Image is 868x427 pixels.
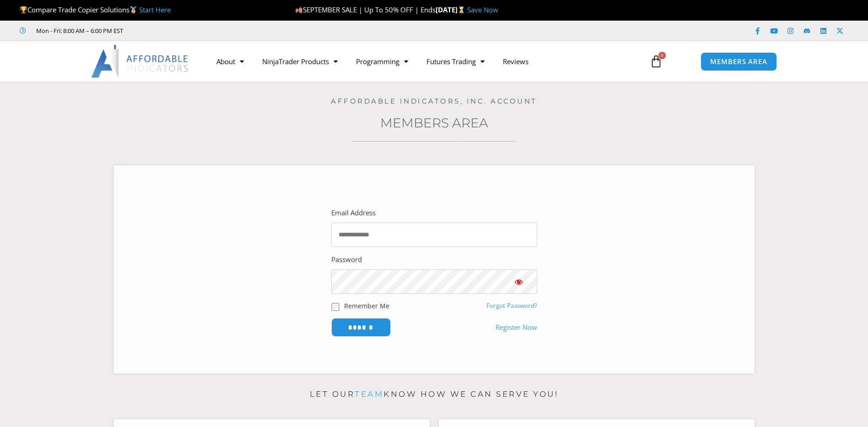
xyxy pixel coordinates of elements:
[34,25,123,36] span: Mon - Fri: 8:00 AM – 6:00 PM EST
[458,6,465,13] img: ⌛
[501,269,537,294] button: Show password
[658,52,666,59] span: 0
[114,387,755,402] p: Let our know how we can serve you!
[295,5,436,14] span: SEPTEMBER SALE | Up To 50% OFF | Ends
[130,6,137,13] img: 🥇
[436,5,467,14] strong: [DATE]
[207,51,253,72] a: About
[20,6,27,13] img: 🏆
[417,51,494,72] a: Futures Trading
[91,45,189,78] img: LogoAI | Affordable Indicators – NinjaTrader
[344,301,389,311] label: Remember Me
[701,52,777,71] a: MEMBERS AREA
[355,389,383,399] a: team
[710,58,767,65] span: MEMBERS AREA
[496,321,537,334] a: Register Now
[331,253,362,266] label: Password
[331,97,537,105] a: Affordable Indicators, Inc. Account
[136,26,273,35] iframe: Customer reviews powered by Trustpilot
[296,6,302,13] img: 🍂
[380,115,488,131] a: Members Area
[139,5,171,14] a: Start Here
[494,51,538,72] a: Reviews
[467,5,498,14] a: Save Now
[253,51,347,72] a: NinjaTrader Products
[486,301,537,310] a: Forgot Password?
[347,51,417,72] a: Programming
[207,51,639,72] nav: Menu
[20,5,171,14] span: Compare Trade Copier Solutions
[636,48,676,75] a: 0
[331,207,376,219] label: Email Address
